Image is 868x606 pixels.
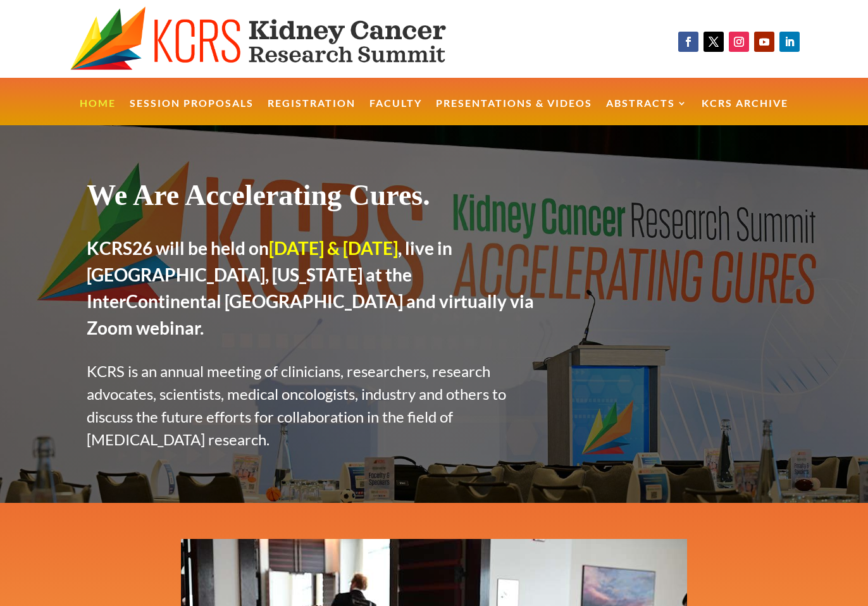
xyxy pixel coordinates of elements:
h2: KCRS26 will be held on , live in [GEOGRAPHIC_DATA], [US_STATE] at the InterContinental [GEOGRAPHI... [87,235,537,347]
a: KCRS Archive [702,99,788,126]
a: Faculty [369,99,422,126]
a: Session Proposals [130,99,254,126]
a: Follow on Facebook [678,32,698,52]
img: KCRS generic logo wide [70,6,492,71]
a: Presentations & Videos [436,99,592,126]
p: KCRS is an annual meeting of clinicians, researchers, research advocates, scientists, medical onc... [87,360,537,451]
span: [DATE] & [DATE] [269,237,398,259]
a: Registration [268,99,356,126]
a: Home [80,99,116,126]
h1: We Are Accelerating Cures. [87,178,537,219]
a: Follow on X [704,32,724,52]
a: Follow on Instagram [729,32,749,52]
a: Follow on Youtube [754,32,774,52]
a: Follow on LinkedIn [779,32,800,52]
a: Abstracts [606,99,688,126]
